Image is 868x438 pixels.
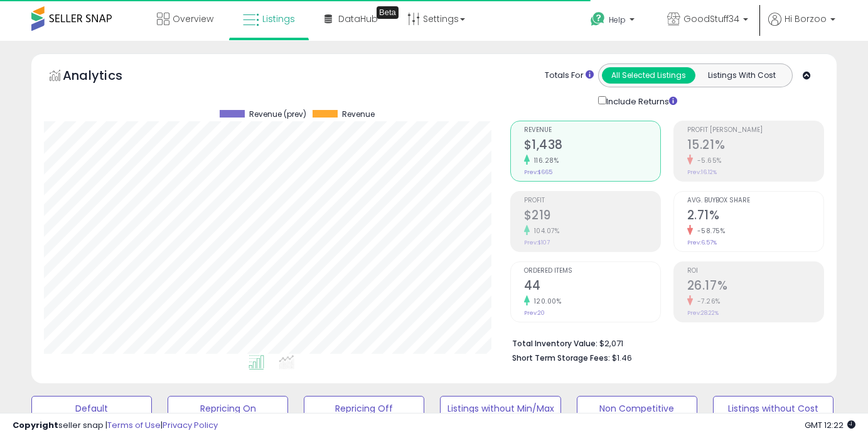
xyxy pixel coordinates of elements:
[338,13,378,25] span: DataHub
[713,396,833,421] button: Listings without Cost
[530,156,559,165] small: 116.28%
[512,338,597,349] b: Total Inventory Value:
[512,353,610,363] b: Short Term Storage Fees:
[687,268,823,275] span: ROI
[590,11,606,27] i: Get Help
[577,396,697,421] button: Non Competitive
[512,335,815,350] li: $2,071
[173,13,213,25] span: Overview
[13,420,218,432] div: seller snap | |
[524,138,660,155] h2: $1,438
[687,239,717,246] small: Prev: 6.57%
[168,396,288,421] button: Repricing On
[687,208,823,225] h2: 2.71%
[31,396,152,421] button: Default
[524,309,545,317] small: Prev: 20
[304,396,424,421] button: Repricing Off
[687,278,823,295] h2: 26.17%
[687,197,823,204] span: Avg. Buybox Share
[687,168,717,176] small: Prev: 16.12%
[609,14,626,25] span: Help
[530,226,560,236] small: 104.07%
[524,168,552,176] small: Prev: $665
[695,67,788,84] button: Listings With Cost
[163,419,218,431] a: Privacy Policy
[693,156,722,165] small: -5.65%
[693,226,726,236] small: -58.75%
[524,268,660,275] span: Ordered Items
[768,13,835,41] a: Hi Borzoo
[13,419,58,431] strong: Copyright
[785,13,827,25] span: Hi Borzoo
[602,67,695,84] button: All Selected Listings
[262,13,295,25] span: Listings
[687,309,719,317] small: Prev: 28.22%
[249,110,306,119] span: Revenue (prev)
[342,110,375,119] span: Revenue
[524,197,660,204] span: Profit
[524,278,660,295] h2: 44
[687,138,823,155] h2: 15.21%
[687,127,823,134] span: Profit [PERSON_NAME]
[524,239,550,246] small: Prev: $107
[524,127,660,134] span: Revenue
[683,13,739,25] span: GoodStuff34
[589,94,692,108] div: Include Returns
[693,297,721,306] small: -7.26%
[530,297,562,306] small: 120.00%
[545,70,594,82] div: Totals For
[440,396,560,421] button: Listings without Min/Max
[524,208,660,225] h2: $219
[63,67,147,87] h5: Analytics
[377,6,399,19] div: Tooltip anchor
[581,2,647,41] a: Help
[107,419,161,431] a: Terms of Use
[805,419,855,431] span: 2025-10-10 12:22 GMT
[612,352,632,364] span: $1.46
